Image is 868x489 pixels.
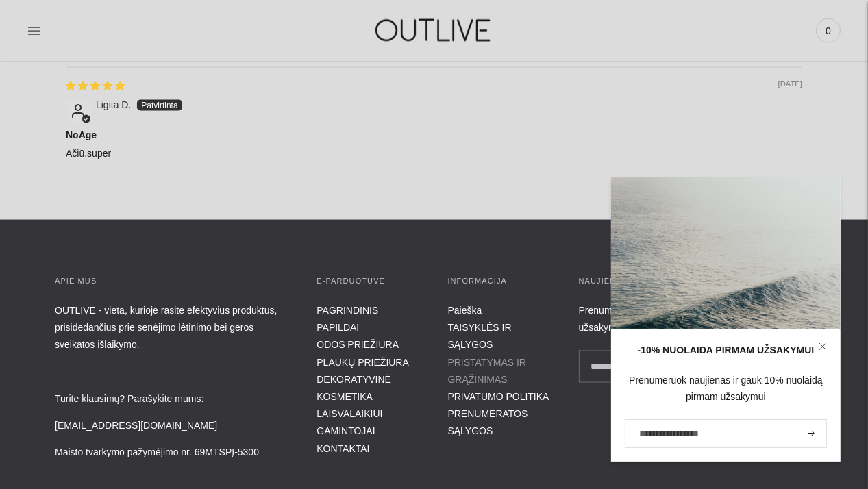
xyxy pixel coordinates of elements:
div: Prenumeruok naujienas ir gauk -10% pirmam užsakymui [579,302,813,336]
p: Turite klausimų? Parašykite mums: [55,390,289,407]
p: _____________________ [55,364,289,381]
a: 0 [816,16,841,46]
div: Prenumeruok naujienas ir gauk 10% nuolaidą pirmam užsakymui [625,373,827,405]
a: PRISTATYMAS IR GRĄŽINIMAS [448,357,527,385]
a: Paieška [448,305,482,316]
a: LAISVALAIKIUI [317,408,382,419]
span: [DATE] [778,79,802,90]
h3: Naujienlaiškiai [579,275,813,288]
a: KONTAKTAI [317,443,369,454]
p: Maisto tvarkymo pažymėjimo nr. 69MTSPĮ-5300 [55,444,289,461]
p: OUTLIVE - vieta, kurioje rasite efektyvius produktus, prisidedančius prie senėjimo lėtinimo bei g... [55,302,289,354]
a: PAPILDAI [317,322,359,333]
div: -10% NUOLAIDA PIRMAM UŽSAKYMUI [625,342,827,359]
span: 5 star review [66,80,125,91]
p: Ačiū,super [66,147,802,161]
a: GAMINTOJAI [317,425,375,436]
img: OUTLIVE [349,7,520,54]
b: NoAge [66,129,802,142]
p: [EMAIL_ADDRESS][DOMAIN_NAME] [55,417,289,434]
h3: APIE MUS [55,275,289,288]
span: 0 [819,21,838,40]
a: PRENUMERATOS SĄLYGOS [448,408,528,436]
a: PLAUKŲ PRIEŽIŪRA [317,357,409,368]
h3: INFORMACIJA [448,275,551,288]
span: up [739,172,761,192]
a: PRIVATUMO POLITIKA [448,391,549,402]
a: PAGRINDINIS [317,305,378,316]
a: TAISYKLĖS IR SĄLYGOS [448,322,512,350]
span: Ligita D. [96,99,131,110]
a: DEKORATYVINĖ KOSMETIKA [317,374,391,402]
a: ODOS PRIEŽIŪRA [317,339,399,350]
h3: E-parduotuvė [317,275,420,288]
span: down [775,172,797,192]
